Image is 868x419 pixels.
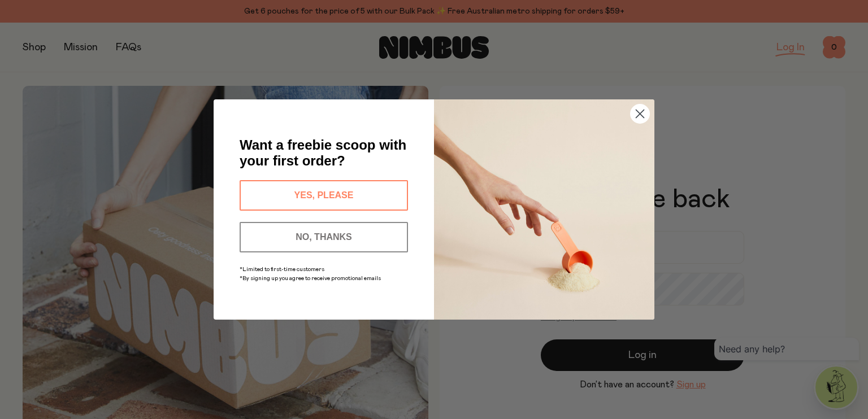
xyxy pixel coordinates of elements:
[240,180,408,211] button: YES, PLEASE
[240,267,324,272] span: *Limited to first-time customers
[240,276,381,281] span: *By signing up you agree to receive promotional emails
[240,222,408,252] button: NO, THANKS
[240,137,406,168] span: Want a freebie scoop with your first order?
[434,99,654,320] img: c0d45117-8e62-4a02-9742-374a5db49d45.jpeg
[630,104,650,124] button: Close dialog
